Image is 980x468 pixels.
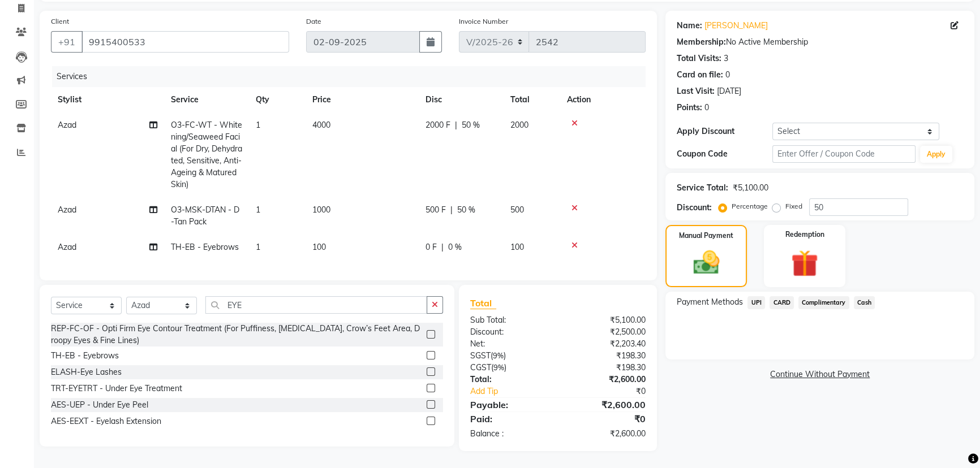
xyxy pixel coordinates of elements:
[732,201,768,211] label: Percentage
[462,374,558,385] div: Total:
[312,242,326,252] span: 100
[677,36,963,48] div: No Active Membership
[462,428,558,440] div: Balance :
[685,248,728,278] img: _cash.svg
[470,297,496,309] span: Total
[171,205,239,227] span: O3-MSK-DTAN - D-Tan Pack
[724,53,728,64] div: 3
[425,241,437,253] span: 0 F
[772,145,915,163] input: Enter Offer / Coupon Code
[920,146,952,163] button: Apply
[733,182,768,194] div: ₹5,100.00
[574,385,654,397] div: ₹0
[171,120,242,189] span: O3-FC-WT - Whitening/Seaweed Facial (For Dry, Dehydrated, Sensitive, Anti-Ageing & Matured Skin)
[462,314,558,326] div: Sub Total:
[312,205,330,215] span: 1000
[462,119,480,131] span: 50 %
[256,242,260,252] span: 1
[256,120,260,130] span: 1
[783,246,827,280] img: _gift.svg
[677,36,726,48] div: Membership:
[493,351,504,360] span: 9%
[470,362,491,372] span: CGST
[798,296,849,309] span: Complimentary
[52,66,654,87] div: Services
[558,428,654,440] div: ₹2,600.00
[558,398,654,411] div: ₹2,600.00
[725,69,730,81] div: 0
[51,350,119,362] div: TH-EB - Eyebrows
[558,338,654,350] div: ₹2,203.40
[677,182,728,194] div: Service Total:
[419,87,504,112] th: Disc
[558,374,654,385] div: ₹2,600.00
[58,242,76,252] span: Azad
[457,204,475,216] span: 50 %
[704,102,709,114] div: 0
[785,201,802,211] label: Fixed
[677,20,702,32] div: Name:
[677,102,702,114] div: Points:
[462,326,558,338] div: Discount:
[306,87,419,112] th: Price
[425,119,450,131] span: 2000 F
[470,350,491,361] span: SGST
[785,229,824,240] label: Redemption
[558,326,654,338] div: ₹2,500.00
[677,148,772,160] div: Coupon Code
[51,31,83,53] button: +91
[704,20,768,32] a: [PERSON_NAME]
[312,120,330,130] span: 4000
[677,202,712,214] div: Discount:
[462,385,574,397] a: Add Tip
[504,87,560,112] th: Total
[717,85,741,97] div: [DATE]
[249,87,306,112] th: Qty
[441,241,444,253] span: |
[677,85,715,97] div: Last Visit:
[51,383,182,395] div: TRT-EYETRT - Under Eye Treatment
[455,119,457,131] span: |
[462,350,558,362] div: ( )
[306,16,321,27] label: Date
[558,314,654,326] div: ₹5,100.00
[448,241,462,253] span: 0 %
[450,204,453,216] span: |
[558,362,654,374] div: ₹198.30
[171,242,239,252] span: TH-EB - Eyebrows
[558,412,654,426] div: ₹0
[510,205,524,215] span: 500
[58,120,76,130] span: Azad
[51,399,148,411] div: AES-UEP - Under Eye Peel
[677,69,723,81] div: Card on file:
[462,338,558,350] div: Net:
[668,369,972,380] a: Continue Without Payment
[510,242,524,252] span: 100
[205,296,427,314] input: Search or Scan
[51,16,69,27] label: Client
[679,231,733,241] label: Manual Payment
[747,296,765,309] span: UPI
[51,323,422,346] div: REP-FC-OF - Opti Firm Eye Contour Treatment (For Puffiness, [MEDICAL_DATA], Crow’s Feet Area, Dro...
[510,120,528,130] span: 2000
[425,204,446,216] span: 500 F
[164,87,249,112] th: Service
[51,87,164,112] th: Stylist
[462,362,558,374] div: ( )
[58,205,76,215] span: Azad
[854,296,875,309] span: Cash
[677,296,743,308] span: Payment Methods
[770,296,794,309] span: CARD
[677,125,772,137] div: Apply Discount
[677,53,721,64] div: Total Visits:
[558,350,654,362] div: ₹198.30
[51,366,122,378] div: ELASH-Eye Lashes
[493,363,504,372] span: 9%
[462,412,558,426] div: Paid:
[256,205,260,215] span: 1
[462,398,558,411] div: Payable:
[560,87,646,112] th: Action
[81,31,289,53] input: Search by Name/Mobile/Email/Code
[51,415,161,427] div: AES-EEXT - Eyelash Extension
[459,16,508,27] label: Invoice Number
